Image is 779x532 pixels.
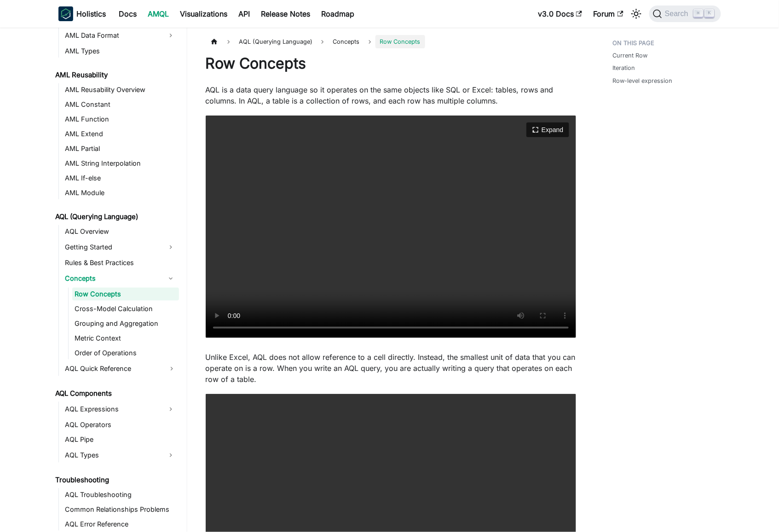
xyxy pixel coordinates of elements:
[63,28,162,43] a: AML Data Format
[63,402,162,416] a: AQL Expressions
[256,6,316,21] a: Release Notes
[63,433,179,446] a: AQL Pipe
[162,448,179,463] button: Expand sidebar category 'AQL Types'
[63,240,162,254] a: Getting Started
[588,6,629,21] a: Forum
[63,142,179,155] a: AML Partial
[63,225,179,238] a: AQL Overview
[63,45,179,58] a: AML Types
[234,35,317,48] span: AQL (Querying Language)
[53,474,179,486] a: Troubleshooting
[162,240,179,254] button: Expand sidebar category 'Getting Started'
[49,28,187,532] nav: Docs sidebar
[72,347,179,359] a: Order of Operations
[58,6,73,21] img: Holistics
[162,271,179,286] button: Collapse sidebar category 'Concepts'
[705,9,714,17] kbd: K
[72,317,179,330] a: Grouping and Aggregation
[206,116,576,338] video: Your browser does not support embedding video, but you can .
[53,387,179,400] a: AQL Components
[613,76,673,85] a: Row-level expression
[662,10,694,18] span: Search
[629,6,644,21] button: Switch between dark and light mode (currently light mode)
[77,8,106,19] b: Holistics
[526,122,569,137] button: Expand video
[63,83,179,96] a: AML Reusability Overview
[63,488,179,501] a: AQL Troubleshooting
[533,6,588,21] a: v3.0 Docs
[206,352,576,385] p: Unlike Excel, AQL does not allow reference to a cell directly. Instead, the smallest unit of data...
[53,69,179,81] a: AML Reusability
[72,288,179,301] a: Row Concepts
[613,64,635,72] a: Iteration
[143,6,175,21] a: AMQL
[53,210,179,223] a: AQL (Querying Language)
[328,35,364,48] a: Concepts
[613,51,648,60] a: Current Row
[206,35,223,48] a: Home page
[162,28,179,43] button: Expand sidebar category 'AML Data Format'
[72,332,179,345] a: Metric Context
[63,361,179,376] a: AQL Quick Reference
[375,35,425,48] span: Row Concepts
[58,6,106,21] a: HolisticsHolistics
[63,186,179,199] a: AML Module
[63,256,179,269] a: Rules & Best Practices
[206,84,576,106] p: AQL is a data query language so it operates on the same objects like SQL or Excel: tables, rows a...
[63,418,179,431] a: AQL Operators
[63,113,179,126] a: AML Function
[63,518,179,531] a: AQL Error Reference
[63,271,162,286] a: Concepts
[72,302,179,315] a: Cross-Model Calculation
[175,6,233,21] a: Visualizations
[63,172,179,185] a: AML If-else
[162,402,179,416] button: Expand sidebar category 'AQL Expressions'
[114,6,143,21] a: Docs
[63,448,162,463] a: AQL Types
[63,98,179,111] a: AML Constant
[316,6,360,21] a: Roadmap
[233,6,256,21] a: API
[694,9,703,17] kbd: ⌘
[333,38,359,45] span: Concepts
[63,157,179,170] a: AML String Interpolation
[63,503,179,516] a: Common Relationships Problems
[206,35,576,48] nav: Breadcrumbs
[63,127,179,140] a: AML Extend
[206,54,576,73] h1: Row Concepts
[649,6,721,22] button: Search (Command+K)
